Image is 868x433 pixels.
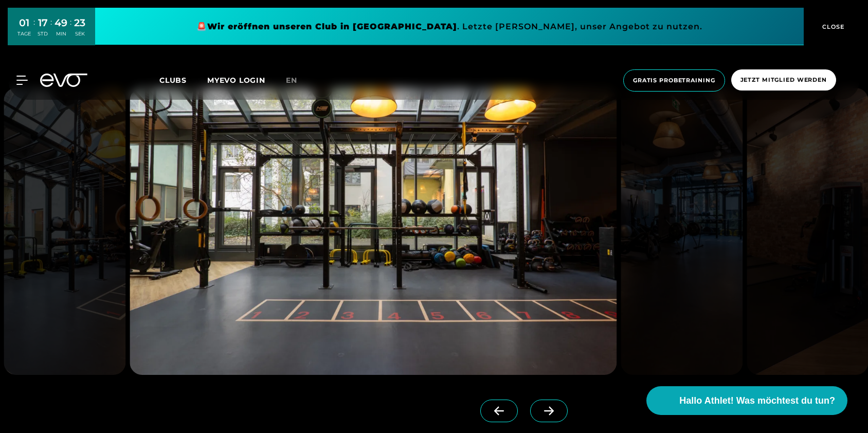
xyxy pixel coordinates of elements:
div: TAGE [17,30,31,38]
span: Gratis Probetraining [633,76,715,85]
span: en [286,76,297,85]
div: : [70,16,71,44]
div: : [33,16,35,44]
div: 49 [55,15,67,30]
span: CLOSE [820,22,845,31]
button: Hallo Athlet! Was möchtest du tun? [646,386,847,415]
div: SEK [74,30,85,38]
div: 17 [38,15,48,30]
a: en [286,75,310,86]
img: evofitness [130,88,617,375]
span: Hallo Athlet! Was möchtest du tun? [679,394,835,408]
span: Clubs [159,76,187,85]
img: evofitness [4,88,125,375]
div: MIN [55,30,67,38]
a: Clubs [159,75,207,85]
a: Gratis Probetraining [620,69,728,92]
div: 01 [17,15,31,30]
span: Jetzt Mitglied werden [740,76,827,84]
div: 23 [74,15,85,30]
a: Jetzt Mitglied werden [728,69,839,92]
button: CLOSE [804,8,860,45]
a: MYEVO LOGIN [207,76,265,85]
img: evofitness [621,88,743,375]
div: : [50,16,52,44]
div: STD [38,30,48,38]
